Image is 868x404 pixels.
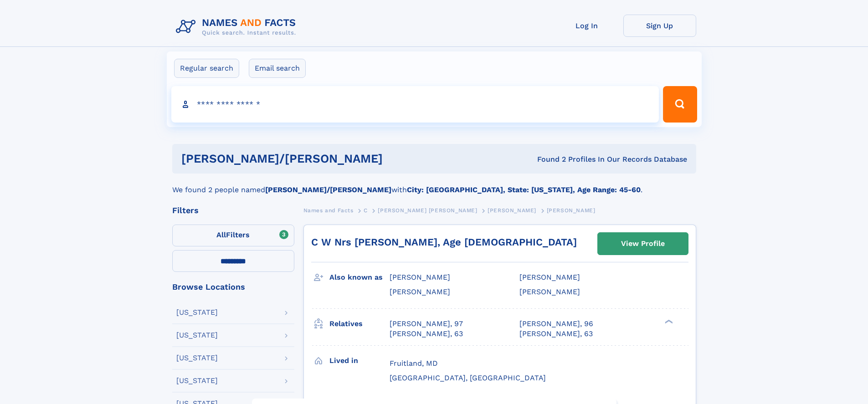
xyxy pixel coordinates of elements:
[460,154,687,164] div: Found 2 Profiles In Our Records Database
[378,207,477,214] span: [PERSON_NAME] [PERSON_NAME]
[621,233,665,254] div: View Profile
[598,233,688,255] a: View Profile
[303,205,354,216] a: Names and Facts
[172,174,696,195] div: We found 2 people named with .
[176,377,218,384] div: [US_STATE]
[488,207,536,214] span: [PERSON_NAME]
[390,273,450,281] span: [PERSON_NAME]
[519,273,580,281] span: [PERSON_NAME]
[311,236,577,248] a: C W Nrs [PERSON_NAME], Age [DEMOGRAPHIC_DATA]
[378,205,477,216] a: [PERSON_NAME] [PERSON_NAME]
[364,207,368,214] span: C
[390,329,463,339] a: [PERSON_NAME], 63
[519,319,593,329] a: [PERSON_NAME], 96
[663,86,697,123] button: Search Button
[172,15,303,39] img: Logo Names and Facts
[171,86,659,123] input: search input
[176,332,218,339] div: [US_STATE]
[249,59,306,78] label: Email search
[623,15,696,37] a: Sign Up
[519,329,593,339] a: [PERSON_NAME], 63
[390,359,438,368] span: Fruitland, MD
[390,373,546,382] span: [GEOGRAPHIC_DATA], [GEOGRAPHIC_DATA]
[329,316,390,332] h3: Relatives
[176,309,218,316] div: [US_STATE]
[329,270,390,285] h3: Also known as
[181,153,460,164] h1: [PERSON_NAME]/[PERSON_NAME]
[407,185,641,194] b: City: [GEOGRAPHIC_DATA], State: [US_STATE], Age Range: 45-60
[390,287,450,296] span: [PERSON_NAME]
[488,205,536,216] a: [PERSON_NAME]
[174,59,239,78] label: Regular search
[663,318,673,324] div: ❯
[519,287,580,296] span: [PERSON_NAME]
[547,207,596,214] span: [PERSON_NAME]
[216,230,226,239] span: All
[172,206,294,215] div: Filters
[176,354,218,362] div: [US_STATE]
[390,319,463,329] a: [PERSON_NAME], 97
[265,185,391,194] b: [PERSON_NAME]/[PERSON_NAME]
[329,353,390,368] h3: Lived in
[172,225,294,246] label: Filters
[550,15,623,37] a: Log In
[172,283,294,291] div: Browse Locations
[364,205,368,216] a: C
